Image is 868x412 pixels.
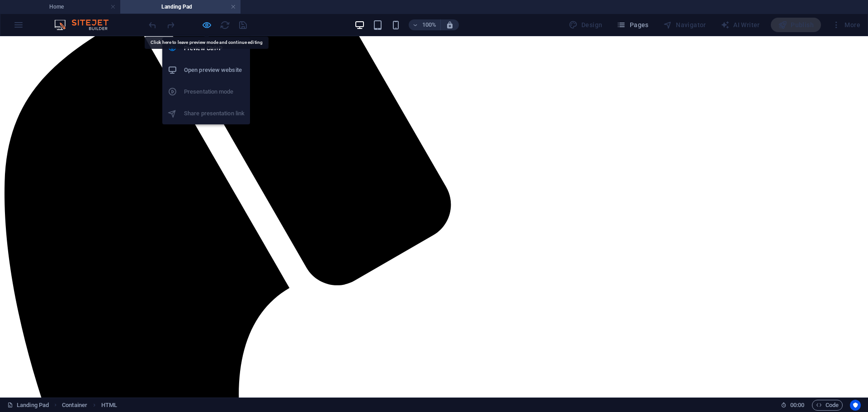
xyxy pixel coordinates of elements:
[52,19,120,30] img: Editor Logo
[120,2,241,12] h4: Landing Pad
[422,19,437,30] h6: 100%
[617,20,648,29] span: Pages
[7,400,49,411] a: Click to cancel selection. Double-click to open Pages
[816,400,839,411] span: Code
[850,400,861,411] button: Usercentrics
[565,18,606,32] div: Design (Ctrl+Alt+Y)
[184,65,245,76] h6: Open preview website
[797,402,798,408] span: :
[446,21,454,29] i: On resize automatically adjust zoom level to fit chosen device.
[101,400,117,411] span: Click to select. Double-click to edit
[613,18,652,32] button: Pages
[790,400,804,411] span: 00 00
[409,19,441,30] button: 100%
[62,400,117,411] nav: breadcrumb
[62,400,87,411] span: Click to select. Double-click to edit
[812,400,843,411] button: Code
[184,43,245,54] h6: Preview Ctrl+P
[781,400,805,411] h6: Session time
